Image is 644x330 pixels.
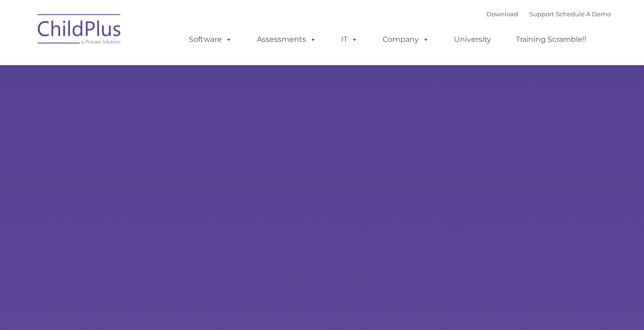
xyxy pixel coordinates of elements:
a: IT [332,30,367,49]
font: | [486,10,611,18]
a: Assessments [247,30,326,49]
a: Support [529,10,554,18]
img: ChildPlus by Procare Solutions [33,7,126,54]
a: Schedule A Demo [556,10,611,18]
a: Training Scramble!! [507,30,596,49]
a: Software [179,30,241,49]
a: Company [373,30,438,49]
a: Download [486,10,518,18]
a: University [445,30,500,49]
